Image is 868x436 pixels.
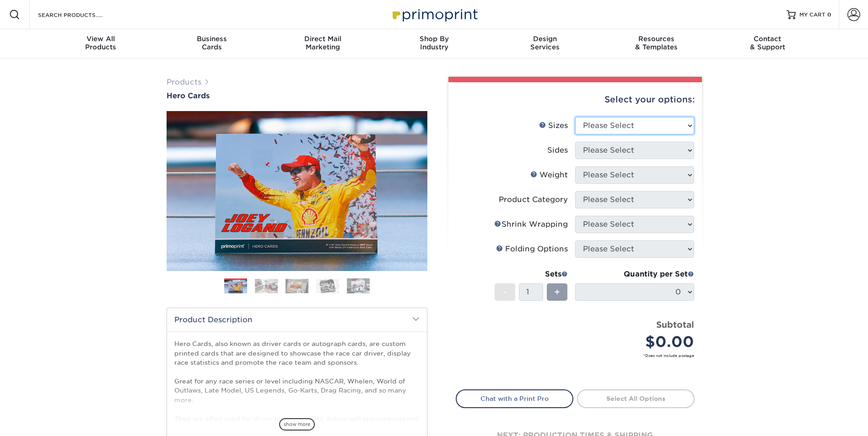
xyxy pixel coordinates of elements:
a: Select All Options [577,389,695,408]
div: Product Category [499,194,568,205]
div: Sets [495,269,568,280]
div: Select your options: [456,82,695,117]
strong: Subtotal [656,319,694,330]
span: MY CART [799,11,825,19]
div: Marketing [267,35,378,51]
div: Folding Options [496,244,568,255]
a: BusinessCards [156,29,267,58]
div: & Templates [601,35,712,51]
a: Direct MailMarketing [267,29,378,58]
div: & Support [712,35,823,51]
span: + [554,285,560,299]
div: Quantity per Set [575,269,694,280]
span: Direct Mail [267,35,378,43]
img: Hero Cards 05 [347,278,370,294]
a: Shop ByIndustry [378,29,490,58]
img: Hero Cards 04 [316,279,339,293]
span: - [503,285,507,299]
span: Business [156,35,267,43]
span: 0 [827,11,831,18]
a: Chat with a Print Pro [456,389,573,408]
a: Hero Cards [167,91,427,100]
img: Hero Cards 01 [224,280,247,294]
input: SEARCH PRODUCTS..... [37,9,126,20]
span: View All [45,35,156,43]
a: Contact& Support [712,29,823,58]
span: show more [279,418,315,431]
span: Shop By [378,35,490,43]
span: Contact [712,35,823,43]
div: Weight [530,170,568,181]
img: Primoprint [388,5,480,24]
span: Resources [601,35,712,43]
div: Industry [378,35,490,51]
div: Shrink Wrapping [494,219,568,230]
iframe: Google Customer Reviews [2,408,78,433]
a: Resources& Templates [601,29,712,58]
a: Products [167,78,201,86]
small: *Does not include postage [463,353,694,358]
div: Cards [156,35,267,51]
a: View AllProducts [45,29,156,58]
img: Hero Cards 01 [167,109,427,273]
div: $0.00 [582,331,694,353]
h2: Product Description [167,308,427,331]
div: Sides [547,145,568,156]
img: Hero Cards 03 [286,279,308,293]
a: DesignServices [490,29,601,58]
div: Services [490,35,601,51]
div: Sizes [539,120,568,131]
span: Design [490,35,601,43]
div: Products [45,35,156,51]
img: Hero Cards 02 [255,279,278,293]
